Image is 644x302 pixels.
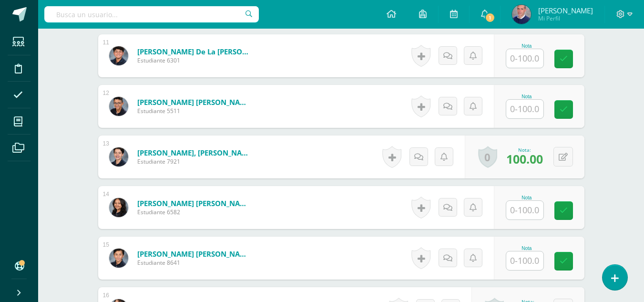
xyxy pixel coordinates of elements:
div: Nota: [506,146,543,153]
input: 0-100.0 [506,251,543,270]
span: [PERSON_NAME] [538,6,593,15]
span: Estudiante 5511 [137,107,252,115]
a: [PERSON_NAME] de la [PERSON_NAME] [137,47,252,56]
div: Nota [506,246,548,251]
span: Mi Perfil [538,14,593,22]
img: 3325f38f25655af9fb2cbdfd6477a522.png [109,97,128,116]
span: Estudiante 6301 [137,56,252,64]
a: 0 [478,146,497,168]
img: 13b145ed9f3e614f690bca7d63df066a.png [109,249,128,268]
div: Nota [506,195,548,200]
span: Estudiante 6582 [137,208,252,216]
a: [PERSON_NAME] [PERSON_NAME] [137,249,252,259]
img: f46c1be77745b287dae4a6217bcfa61b.png [109,147,128,167]
input: 0-100.0 [506,49,543,68]
a: [PERSON_NAME] [PERSON_NAME] [137,97,252,107]
img: 8e2599edc7ec9c369d2d1b93971b5453.png [109,198,128,217]
input: Busca un usuario... [44,6,259,22]
input: 0-100.0 [506,100,543,118]
span: Estudiante 7921 [137,157,252,166]
a: [PERSON_NAME], [PERSON_NAME] [137,148,252,157]
span: 100.00 [506,151,543,167]
img: 1515e9211533a8aef101277efa176555.png [512,5,531,24]
img: 655d122cdf5ec00924f0548a8b60ffdc.png [109,46,128,65]
input: 0-100.0 [506,201,543,219]
div: Nota [506,43,548,49]
a: [PERSON_NAME] [PERSON_NAME] [137,198,252,208]
div: Nota [506,94,548,99]
span: 1 [485,12,495,23]
span: Estudiante 8641 [137,259,252,267]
